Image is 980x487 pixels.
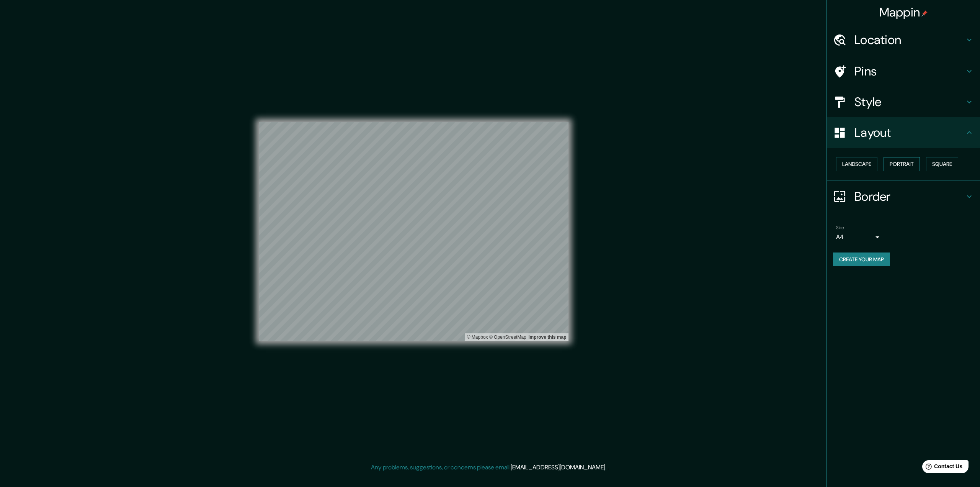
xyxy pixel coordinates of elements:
button: Square [926,157,958,171]
iframe: Help widget launcher [912,457,972,479]
div: Border [827,181,980,212]
div: . [608,463,609,472]
h4: Border [854,189,965,204]
div: Layout [827,117,980,148]
a: Mapbox [467,335,488,340]
div: Location [827,25,980,55]
h4: Style [854,94,965,110]
h4: Mappin [879,5,928,20]
div: A4 [836,231,882,243]
p: Any problems, suggestions, or concerns please email . [371,463,606,472]
div: Style [827,87,980,117]
a: [EMAIL_ADDRESS][DOMAIN_NAME] [511,463,605,471]
button: Landscape [836,157,877,171]
button: Create your map [833,253,890,267]
div: . [606,463,608,472]
img: pin-icon.png [921,10,928,16]
button: Portrait [884,157,920,171]
a: Map feedback [528,335,566,340]
div: Pins [827,56,980,87]
h4: Layout [854,125,965,140]
canvas: Map [259,122,568,341]
label: Size [836,224,844,231]
h4: Location [854,32,965,48]
h4: Pins [854,64,965,79]
a: OpenStreetMap [489,335,526,340]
